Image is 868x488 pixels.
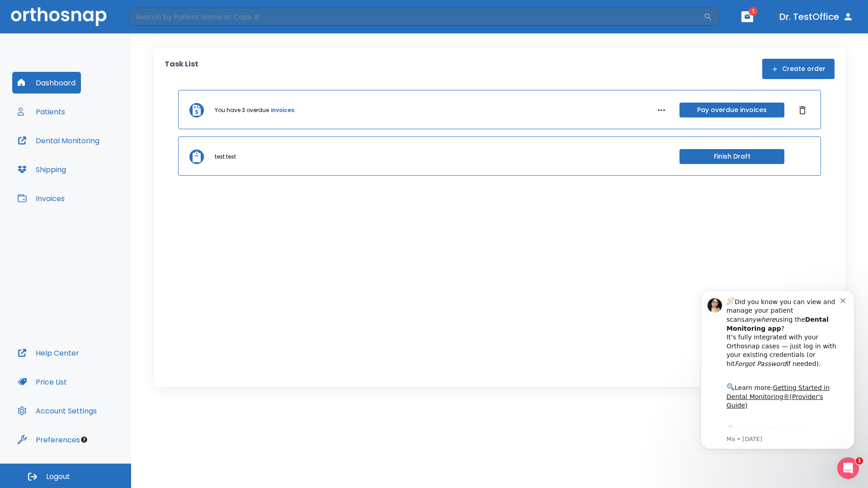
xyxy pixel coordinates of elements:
[749,7,758,16] span: 1
[762,59,835,79] button: Create order
[80,436,88,444] div: Tooltip anchor
[12,130,105,151] button: Dental Monitoring
[12,159,71,180] button: Shipping
[215,153,236,161] p: test test
[11,7,107,26] img: Orthosnap
[12,371,72,393] button: Price List
[12,342,85,364] button: Help Center
[153,14,160,21] button: Dismiss notification
[129,8,703,26] input: Search by Patient Name or Case #
[39,153,153,161] p: Message from Ma, sent 7w ago
[856,457,863,465] span: 1
[165,59,198,79] p: Task List
[12,72,81,94] button: Dashboard
[12,188,70,209] button: Invoices
[687,282,868,455] iframe: Intercom notifications message
[215,106,269,114] p: You have 3 overdue
[776,9,857,25] button: Dr. TestOffice
[12,400,102,422] button: Account Settings
[795,103,810,117] button: Dismiss
[12,101,71,122] button: Patients
[39,142,153,188] div: Download the app: | ​ Let us know if you need help getting started!
[46,472,70,482] span: Logout
[679,149,784,164] button: Finish Draft
[679,103,784,117] button: Pay overdue invoices
[39,144,120,160] a: App Store
[837,457,859,479] iframe: Intercom live chat
[12,429,85,450] button: Preferences
[271,106,294,114] a: invoices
